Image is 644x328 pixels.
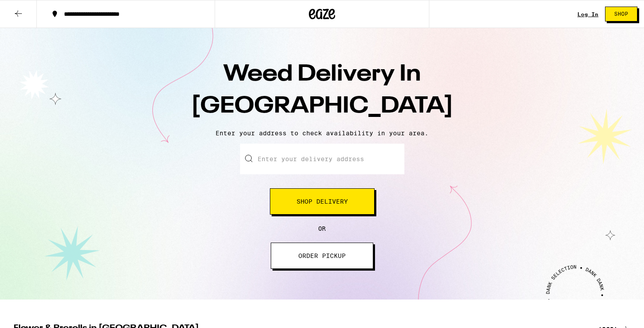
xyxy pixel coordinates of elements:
[191,95,453,118] span: [GEOGRAPHIC_DATA]
[577,11,598,17] div: Log In
[240,144,404,174] input: Enter your delivery address
[270,188,375,215] button: Shop Delivery
[298,253,346,259] span: ORDER PICKUP
[318,225,326,232] span: OR
[271,243,373,269] button: ORDER PICKUP
[614,11,628,17] span: Shop
[169,59,475,123] h1: Weed Delivery In
[605,7,637,21] button: Shop
[297,198,348,205] span: Shop Delivery
[9,130,635,137] p: Enter your address to check availability in your area.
